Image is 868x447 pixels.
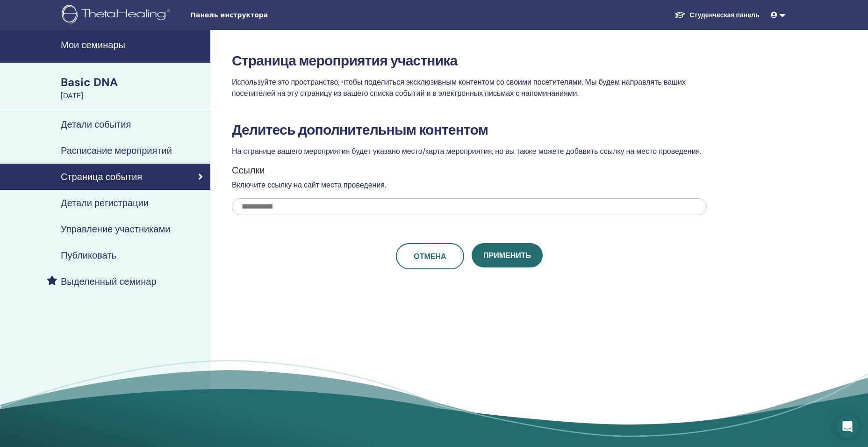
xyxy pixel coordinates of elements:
h4: Страница события [61,171,142,182]
p: Включите ссылку на сайт места проведения. [232,180,707,191]
h4: Мои семинары [61,39,205,50]
h4: Детали события [61,119,131,130]
img: graduation-cap-white.svg [674,11,686,19]
h3: Страница мероприятия участника [232,52,707,69]
span: Применить [483,251,531,260]
img: logo.png [62,5,173,26]
p: Используйте это пространство, чтобы поделиться эксклюзивным контентом со своими посетителями. Мы ... [232,77,707,99]
a: Отмена [396,243,464,269]
h4: Выделенный семинар [61,276,157,287]
span: Панель инструктора [190,10,330,20]
span: Отмена [414,252,446,261]
a: Basic DNA[DATE] [55,74,210,101]
div: Basic DNA [61,74,205,90]
h4: Ссылки [232,165,707,176]
h4: Управление участниками [61,223,170,235]
a: Студенческая панель [667,7,767,24]
h4: Публиковать [61,250,116,261]
h4: Расписание мероприятий [61,145,172,156]
p: На странице вашего мероприятия будет указано место/карта мероприятия, но вы также можете добавить... [232,146,707,157]
h3: Делитесь дополнительным контентом [232,122,707,138]
div: [DATE] [61,90,205,101]
button: Применить [472,243,543,267]
h4: Детали регистрации [61,197,149,209]
div: Open Intercom Messenger [836,415,859,438]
